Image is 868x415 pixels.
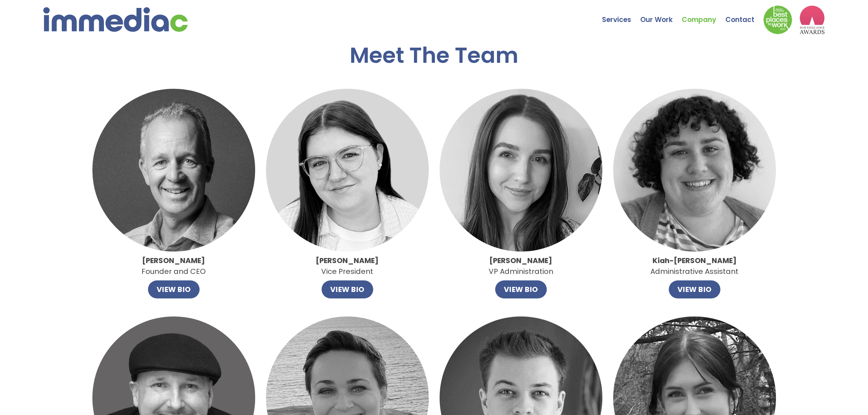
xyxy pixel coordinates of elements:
button: VIEW BIO [148,280,200,298]
p: Founder and CEO [141,255,206,277]
p: Administrative Assistant [650,255,738,277]
strong: [PERSON_NAME] [489,255,552,266]
button: VIEW BIO [322,280,373,298]
h2: Meet The Team [350,43,518,67]
strong: Kiah-[PERSON_NAME] [653,255,737,266]
a: Contact [725,2,763,27]
a: Our Work [640,2,682,27]
img: logo2_wea_nobg.webp [799,5,825,34]
button: VIEW BIO [669,280,720,298]
p: Vice President [316,255,379,277]
strong: [PERSON_NAME] [142,255,205,266]
button: VIEW BIO [495,280,547,298]
strong: [PERSON_NAME] [316,255,379,266]
p: VP Administration [489,255,553,277]
a: Company [682,2,725,27]
img: Alley.jpg [440,89,602,252]
img: imageedit_1_9466638877.jpg [613,89,776,252]
img: Catlin.jpg [266,89,429,252]
img: Down [763,5,792,34]
img: John.jpg [92,89,255,252]
img: immediac [43,7,188,32]
a: Services [602,2,640,27]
